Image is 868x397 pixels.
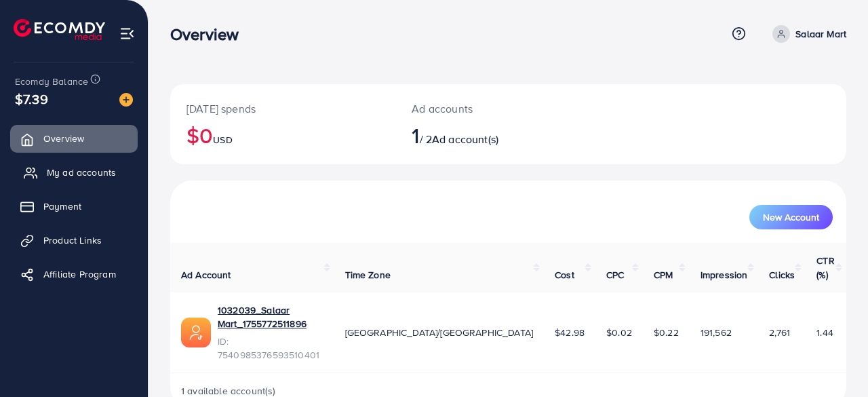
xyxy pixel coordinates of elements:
iframe: Chat [810,336,858,387]
span: New Account [763,212,819,222]
img: menu [119,26,135,41]
span: Ecomdy Balance [15,75,88,88]
span: Time Zone [345,268,391,282]
span: Payment [43,200,81,213]
span: CPM [654,268,673,282]
span: Product Links [43,233,102,247]
span: 191,562 [701,326,732,339]
button: New Account [749,205,833,229]
span: CTR (%) [816,254,834,281]
span: Ad Account [181,268,231,282]
p: [DATE] spends [186,100,379,117]
p: Salaar Mart [795,26,846,42]
span: CPC [606,268,624,282]
span: $7.39 [15,89,48,109]
span: 2,761 [769,326,790,339]
a: Overview [10,125,138,152]
img: ic-ads-acc.e4c84228.svg [181,318,211,347]
span: 1 [412,119,419,151]
a: Payment [10,193,138,220]
span: $0.22 [654,326,679,339]
span: $0.02 [606,326,632,339]
span: $42.98 [555,326,585,339]
span: [GEOGRAPHIC_DATA]/[GEOGRAPHIC_DATA] [345,326,534,339]
span: Overview [43,132,84,145]
span: My ad accounts [47,166,116,179]
h2: $0 [186,122,379,148]
img: image [119,93,133,107]
span: 1.44 [816,326,833,339]
span: USD [213,133,232,147]
a: 1032039_Salaar Mart_1755772511896 [218,303,323,331]
span: Affiliate Program [43,267,116,281]
span: Cost [555,268,574,282]
p: Ad accounts [412,100,548,117]
span: Impression [701,268,748,282]
a: Salaar Mart [767,25,846,43]
h3: Overview [170,24,250,44]
a: Affiliate Program [10,261,138,288]
span: ID: 7540985376593510401 [218,335,323,362]
span: Ad account(s) [432,132,498,147]
a: Product Links [10,227,138,254]
h2: / 2 [412,122,548,148]
a: My ad accounts [10,159,138,186]
span: Clicks [769,268,795,282]
img: logo [14,19,105,40]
